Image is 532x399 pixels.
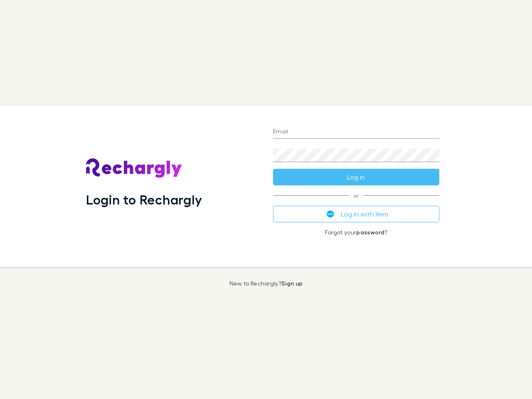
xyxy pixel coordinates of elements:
a: password [356,229,384,236]
p: Forgot your ? [273,229,439,236]
h1: Login to Rechargly [86,192,202,207]
img: Xero's logo [327,210,334,218]
p: New to Rechargly? [229,280,303,287]
a: Sign up [281,280,303,287]
button: Log in with Xero [273,206,439,222]
img: Rechargly's Logo [86,158,182,178]
button: Log in [273,169,439,185]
